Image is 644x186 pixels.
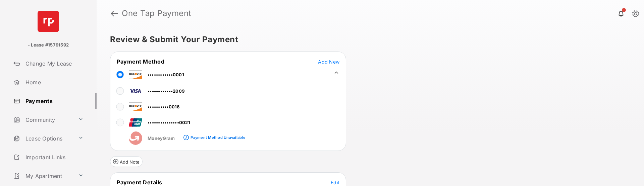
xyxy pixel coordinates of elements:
[331,180,339,185] span: Edit
[117,179,162,186] span: Payment Details
[148,88,184,94] span: ••••••••••••2009
[11,168,75,184] a: My Apartment
[11,130,75,147] a: Lease Options
[11,74,97,90] a: Home
[110,156,143,167] button: Add Note
[11,149,86,165] a: Important Links
[148,104,179,109] span: ••••••••••0016
[11,56,97,72] a: Change My Lease
[189,130,245,141] a: Payment Method Unavailable
[110,35,625,43] h5: Review & Submit Your Payment
[11,93,97,109] a: Payments
[28,42,69,49] p: - Lease #15791592
[11,112,75,128] a: Community
[191,135,245,140] div: Payment Method Unavailable
[318,58,339,65] button: Add New
[318,59,339,65] span: Add New
[331,179,339,186] button: Edit
[117,58,164,65] span: Payment Method
[148,120,190,125] span: •••••••••••••••0021
[38,11,59,32] img: svg+xml;base64,PHN2ZyB4bWxucz0iaHR0cDovL3d3dy53My5vcmcvMjAwMC9zdmciIHdpZHRoPSI2NCIgaGVpZ2h0PSI2NC...
[148,135,175,141] span: MoneyGram
[148,72,184,77] span: ••••••••••••0001
[122,9,192,17] strong: One Tap Payment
